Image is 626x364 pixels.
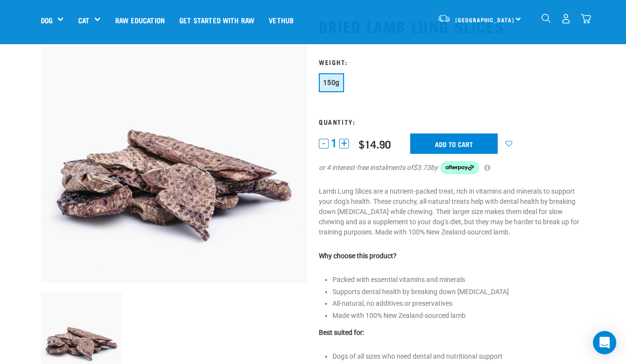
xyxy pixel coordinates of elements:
span: $3.73 [413,163,431,173]
li: All-natural, no additives or preservatives [332,298,585,309]
button: + [339,139,349,149]
strong: Best suited for: [319,329,364,336]
span: [GEOGRAPHIC_DATA] [455,18,514,21]
a: Dog [41,15,52,26]
input: Add to cart [410,133,498,154]
a: Cat [78,15,89,26]
li: Made with 100% New Zealand-sourced lamb [332,311,585,321]
img: 1303 Lamb Lung Slices 01 [41,17,307,283]
img: home-icon-1@2x.png [541,14,551,23]
a: Get started with Raw [172,0,261,39]
a: Vethub [261,0,301,39]
div: Open Intercom Messenger [593,331,616,354]
h3: Weight: [319,58,585,66]
button: - [319,139,329,149]
img: user.png [561,14,571,24]
img: home-icon@2x.png [581,14,591,24]
span: 1 [331,138,337,149]
li: Supports dental health by breaking down [MEDICAL_DATA] [332,287,585,297]
div: $14.90 [359,138,391,150]
strong: Why choose this product? [319,252,397,260]
img: van-moving.png [437,14,451,23]
a: Raw Education [108,0,172,39]
li: Dogs of all sizes who need dental and nutritional support [332,351,585,362]
div: or 4 interest-free instalments of by [319,161,585,175]
li: Packed with essential vitamins and minerals [332,275,585,285]
button: 150g [319,73,344,92]
p: Lamb Lung Slices are a nutrient-packed treat, rich in vitamins and minerals to support your dog's... [319,186,585,237]
span: 150g [323,79,340,86]
h3: Quantity: [319,118,585,125]
img: Afterpay [440,161,479,175]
